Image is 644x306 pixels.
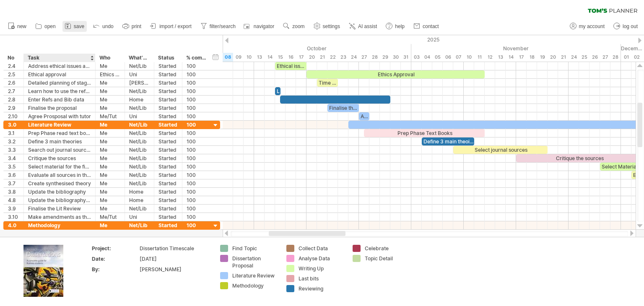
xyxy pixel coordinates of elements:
div: Friday, 10 October 2025 [244,53,254,62]
div: Monday, 24 November 2025 [569,53,579,62]
div: Friday, 28 November 2025 [610,53,621,62]
a: help [384,21,407,32]
div: Monday, 27 October 2025 [359,53,369,62]
a: save [62,21,87,32]
div: Define 3 main theoires [422,137,474,145]
div: 100 [187,87,207,95]
div: Topic Detail [365,255,410,262]
a: import / export [148,21,194,32]
div: Started [158,121,178,129]
div: Find Topic [232,245,278,252]
div: Tuesday, 25 November 2025 [579,53,589,62]
div: Me [100,146,120,154]
div: 100 [187,221,207,229]
span: help [395,23,405,29]
div: Tuesday, 4 November 2025 [422,53,432,62]
div: Tuesday, 2 December 2025 [631,53,642,62]
div: Me [100,188,120,196]
div: 3.2 [8,137,19,145]
div: % complete [186,54,206,62]
a: contact [411,21,441,32]
div: 3.3 [8,146,19,154]
div: Net/Lib [129,87,150,95]
div: Uni [129,112,150,120]
div: 100 [187,146,207,154]
div: 100 [187,171,207,179]
span: import / export [159,23,192,29]
div: Started [158,146,178,154]
div: 100 [187,163,207,171]
div: Prep Phase Text Books [364,129,485,137]
div: Enter Refs and Bib data [28,96,91,104]
span: filter/search [210,23,236,29]
div: Ethical issues [275,62,306,70]
div: [PERSON_NAME] [140,266,210,273]
div: Thursday, 20 November 2025 [548,53,558,62]
div: Thursday, 13 November 2025 [495,53,506,62]
div: 100 [187,196,207,204]
span: new [17,23,26,29]
div: 100 [187,213,207,221]
div: Wednesday, 12 November 2025 [485,53,495,62]
div: Friday, 21 November 2025 [558,53,569,62]
span: navigator [254,23,274,29]
div: Wednesday, 26 November 2025 [589,53,600,62]
div: Me [100,196,120,204]
div: 100 [187,112,207,120]
div: Thursday, 30 October 2025 [390,53,401,62]
div: Thursday, 27 November 2025 [600,53,610,62]
a: zoom [281,21,307,32]
div: Wednesday, 22 October 2025 [327,53,338,62]
div: Monday, 3 November 2025 [411,53,422,62]
div: Net/Lib [129,137,150,145]
div: 2.8 [8,96,19,104]
div: Methodology [232,282,278,289]
div: Uni [129,70,150,78]
div: Celebrate [365,245,410,252]
div: Uni [129,213,150,221]
div: 2.4 [8,62,19,70]
div: 3.4 [8,154,19,162]
div: Monday, 17 November 2025 [516,53,527,62]
div: 3.9 [8,205,19,213]
div: What's needed [129,54,149,62]
div: Monday, 13 October 2025 [254,53,265,62]
div: 100 [187,179,207,187]
div: Dissertation Proposal [232,255,278,269]
div: Me/Tut [100,213,120,221]
div: Methodology [28,221,91,229]
div: Started [158,179,178,187]
div: Home [129,196,150,204]
div: 100 [187,96,207,104]
div: Started [158,205,178,213]
div: Net/Lib [129,205,150,213]
div: Started [158,196,178,204]
div: Tuesday, 11 November 2025 [474,53,485,62]
a: filter/search [198,21,238,32]
div: Writing Up [299,265,344,272]
div: Me [100,154,120,162]
a: navigator [242,21,277,32]
div: [PERSON_NAME]'s Pl [129,79,150,87]
div: Net/Lib [129,179,150,187]
div: Started [158,221,178,229]
div: Started [158,87,178,95]
div: Wednesday, 8 October 2025 [223,53,233,62]
div: Friday, 31 October 2025 [401,53,411,62]
div: Last bits [299,275,344,282]
a: settings [312,21,343,32]
span: save [74,23,84,29]
div: Evaluate all sources in the review [28,171,91,179]
img: ae64b563-e3e0-416d-90a8-e32b171956a1.jpg [23,245,63,297]
div: 100 [187,62,207,70]
div: Net/Lib [129,146,150,154]
div: Me [100,79,120,87]
div: Finalise the Proposal [327,104,359,112]
div: Address ethical issues and prepare ethical statement [28,62,91,70]
div: Update the bibliography and write up the methodology section [28,196,91,204]
a: print [120,21,144,32]
div: Friday, 24 October 2025 [348,53,359,62]
a: AI assist [347,21,379,32]
div: Started [158,62,178,70]
div: October 2025 [170,44,411,53]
